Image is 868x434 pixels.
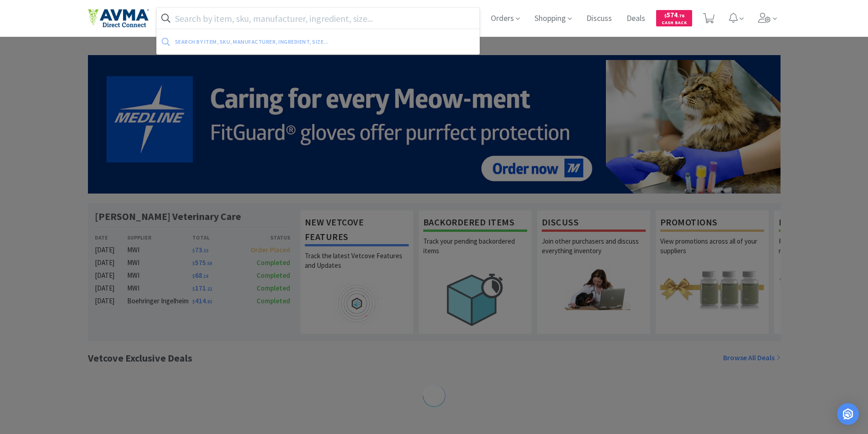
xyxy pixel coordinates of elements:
div: Search by item, sku, manufacturer, ingredient, size... [175,35,401,49]
a: $574.76Cash Back [656,6,692,31]
span: . 76 [678,13,684,19]
a: Discuss [583,15,616,23]
span: Cash Back [662,20,687,26]
div: Open Intercom Messenger [837,403,859,425]
input: Search by item, sku, manufacturer, ingredient, size... [157,8,480,29]
span: $ [664,13,667,19]
span: 574 [664,10,684,19]
a: Deals [623,15,649,23]
img: e4e33dab9f054f5782a47901c742baa9_102.png [88,9,149,28]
